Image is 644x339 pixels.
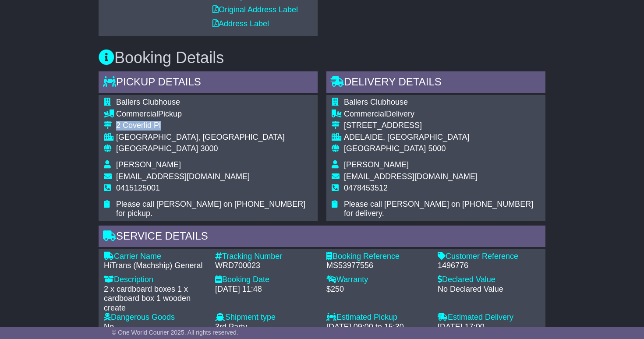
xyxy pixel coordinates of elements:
span: Please call [PERSON_NAME] on [PHONE_NUMBER] for pickup. [116,200,305,218]
div: $250 [326,285,429,294]
div: Declared Value [438,275,540,285]
div: [DATE] 09:00 to 15:30 [326,322,429,332]
span: [PERSON_NAME] [344,160,409,169]
div: Warranty [326,275,429,285]
div: Pickup [116,109,312,119]
div: Description [104,275,206,285]
span: No [104,322,114,331]
span: 5000 [428,144,446,153]
span: Ballers Clubhouse [116,98,180,106]
span: [EMAIL_ADDRESS][DOMAIN_NAME] [344,172,478,181]
div: Carrier Name [104,252,206,261]
div: Tracking Number [215,252,318,261]
div: Dangerous Goods [104,313,206,322]
span: © One World Courier 2025. All rights reserved. [112,329,238,336]
a: Original Address Label [212,5,298,14]
span: Ballers Clubhouse [344,98,408,106]
div: MS53977556 [326,261,429,271]
div: Booking Reference [326,252,429,261]
div: Shipment type [215,313,318,322]
span: [EMAIL_ADDRESS][DOMAIN_NAME] [116,172,250,181]
div: Delivery Details [326,71,545,95]
div: Estimated Delivery [438,313,540,322]
div: No Declared Value [438,285,540,294]
div: 2 x cardboard boxes 1 x cardboard box 1 wooden create [104,285,206,313]
span: 0415125001 [116,184,160,192]
div: ADELAIDE, [GEOGRAPHIC_DATA] [344,133,540,142]
span: [GEOGRAPHIC_DATA] [344,144,426,153]
div: [DATE] 11:48 [215,285,318,294]
div: [GEOGRAPHIC_DATA], [GEOGRAPHIC_DATA] [116,133,312,142]
div: Pickup Details [99,71,318,95]
div: [DATE] 17:00 [438,322,540,332]
div: HiTrans (Machship) General [104,261,206,271]
div: Service Details [99,226,545,249]
div: Booking Date [215,275,318,285]
div: 2 Coverlid Pl [116,121,312,131]
div: 1496776 [438,261,540,271]
span: 3rd Party [215,322,247,331]
span: Please call [PERSON_NAME] on [PHONE_NUMBER] for delivery. [344,200,533,218]
span: 3000 [200,144,218,153]
div: [STREET_ADDRESS] [344,121,540,131]
div: Estimated Pickup [326,313,429,322]
span: [PERSON_NAME] [116,160,181,169]
a: Address Label [212,19,269,28]
span: 0478453512 [344,184,388,192]
div: Customer Reference [438,252,540,261]
span: Commercial [116,109,158,118]
span: Commercial [344,109,386,118]
div: WRD700023 [215,261,318,271]
div: Delivery [344,109,540,119]
h3: Booking Details [99,49,545,67]
span: [GEOGRAPHIC_DATA] [116,144,198,153]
